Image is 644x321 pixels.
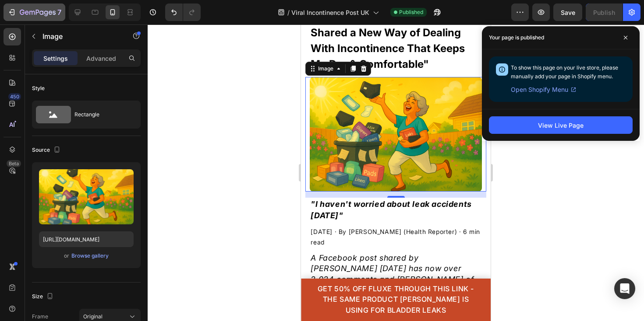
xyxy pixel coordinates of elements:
button: Save [553,3,582,21]
p: Your page is published [489,33,544,42]
div: Style [32,84,45,92]
div: Publish [593,8,615,17]
iframe: Design area [301,24,491,321]
div: Source [32,144,62,156]
div: Browse gallery [71,252,109,260]
button: Browse gallery [71,251,109,260]
span: Original [83,313,103,321]
div: Rectangle [74,105,128,125]
span: To show this page on your live store, please manually add your page in Shopify menu. [511,64,618,80]
span: or [64,251,69,261]
span: Viral Incontinence Post UK [291,8,369,17]
div: Beta [7,160,21,167]
p: Image [42,31,117,42]
p: 7 [57,7,61,17]
p: Settings [43,54,68,63]
span: Open Shopify Menu [511,84,568,95]
span: Published [399,8,423,16]
label: Frame [32,313,48,321]
span: / [287,8,290,17]
button: Publish [586,3,623,21]
div: 450 [8,93,21,100]
div: Open Intercom Messenger [614,278,635,299]
div: View Live Page [538,121,584,130]
div: Size [32,291,55,303]
span: Save [561,9,575,16]
img: preview-image [39,169,134,224]
button: 7 [4,3,65,21]
input: https://example.com/image.jpg [39,231,134,247]
div: Undo/Redo [165,3,201,21]
p: Advanced [86,54,116,63]
button: View Live Page [489,116,633,134]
